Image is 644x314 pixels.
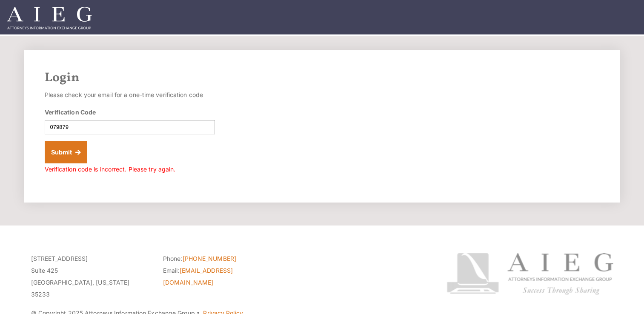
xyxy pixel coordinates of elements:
li: Email: [163,265,282,288]
li: Phone: [163,253,282,265]
img: Attorneys Information Exchange Group logo [447,253,613,295]
h2: Login [45,70,600,86]
a: [PHONE_NUMBER] [183,255,236,262]
button: Submit [45,141,88,163]
p: Please check your email for a one-time verification code [45,89,215,101]
a: [EMAIL_ADDRESS][DOMAIN_NAME] [163,267,233,286]
img: Attorneys Information Exchange Group [7,7,92,29]
span: Verification code is incorrect. Please try again. [45,166,176,173]
label: Verification Code [45,108,96,117]
p: [STREET_ADDRESS] Suite 425 [GEOGRAPHIC_DATA], [US_STATE] 35233 [31,253,150,300]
